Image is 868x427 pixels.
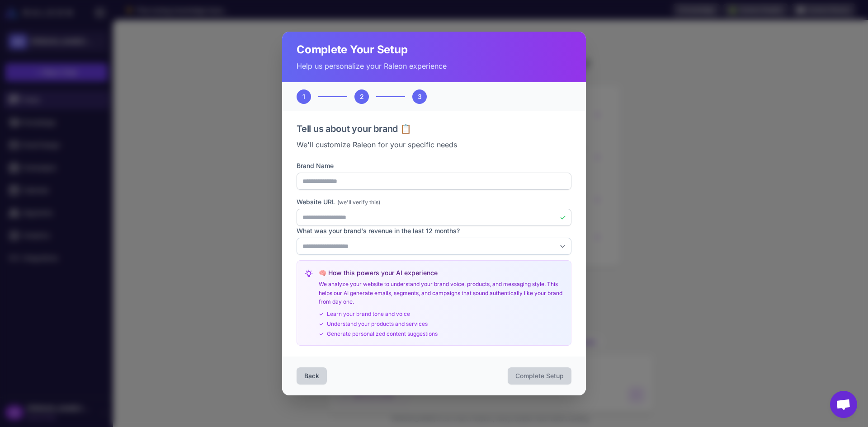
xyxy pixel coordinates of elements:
[297,161,571,171] label: Brand Name
[297,197,571,207] label: Website URL
[560,212,566,223] div: ✓
[297,367,327,385] button: Back
[830,391,857,418] a: Open chat
[297,61,571,71] p: Help us personalize your Raleon experience
[319,310,564,318] div: Learn your brand tone and voice
[319,268,564,278] h4: 🧠 How this powers your AI experience
[354,89,369,104] div: 2
[515,371,564,380] span: Complete Setup
[319,280,564,306] p: We analyze your website to understand your brand voice, products, and messaging style. This helps...
[337,199,380,206] span: (we'll verify this)
[297,226,571,236] label: What was your brand's revenue in the last 12 months?
[412,89,427,104] div: 3
[508,367,571,385] button: Complete Setup
[297,42,571,57] h2: Complete Your Setup
[319,320,564,328] div: Understand your products and services
[297,89,311,104] div: 1
[297,139,571,150] p: We'll customize Raleon for your specific needs
[319,330,564,338] div: Generate personalized content suggestions
[297,122,571,136] h3: Tell us about your brand 📋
